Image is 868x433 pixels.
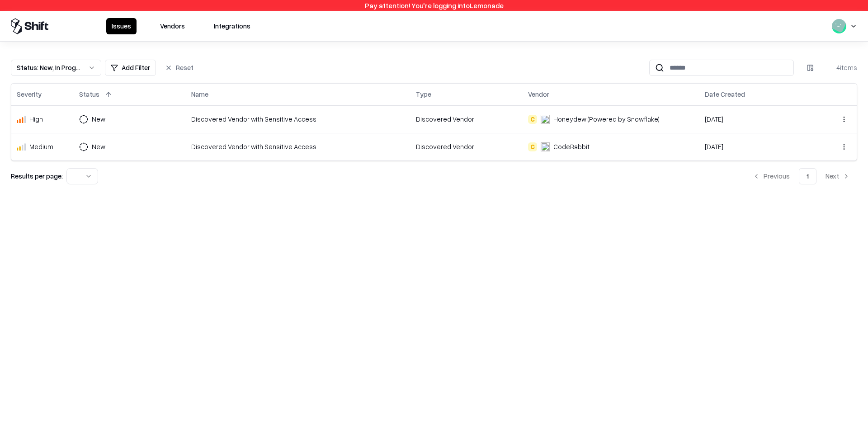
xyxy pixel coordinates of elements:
div: 4 items [821,63,857,72]
div: Discovered Vendor [416,114,517,124]
div: Discovered Vendor [416,142,517,151]
div: High [29,114,43,124]
div: Date Created [705,89,745,99]
nav: pagination [745,168,857,184]
button: Issues [106,18,137,34]
img: Honeydew (Powered by Snowflake) [541,115,550,124]
div: CodeRabbit [553,142,590,151]
button: 1 [799,168,816,184]
div: Type [416,89,431,99]
div: Severity [17,89,42,99]
button: Reset [160,60,199,76]
div: Name [191,89,208,99]
div: Vendor [528,89,549,99]
div: Honeydew (Powered by Snowflake) [553,114,660,124]
div: New [92,142,105,151]
button: New [79,111,122,127]
button: Vendors [155,18,190,34]
button: Integrations [208,18,256,34]
div: [DATE] [705,142,806,151]
div: Discovered Vendor with Sensitive Access [191,114,405,124]
div: Medium [29,142,53,151]
button: Add Filter [105,60,156,76]
img: CodeRabbit [541,142,550,151]
div: C [528,142,537,151]
div: C [528,115,537,124]
div: Discovered Vendor with Sensitive Access [191,142,405,151]
div: Status [79,89,99,99]
div: Status : New, In Progress [17,63,81,72]
button: New [79,139,122,155]
div: [DATE] [705,114,806,124]
div: New [92,114,105,124]
p: Results per page: [11,171,63,181]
